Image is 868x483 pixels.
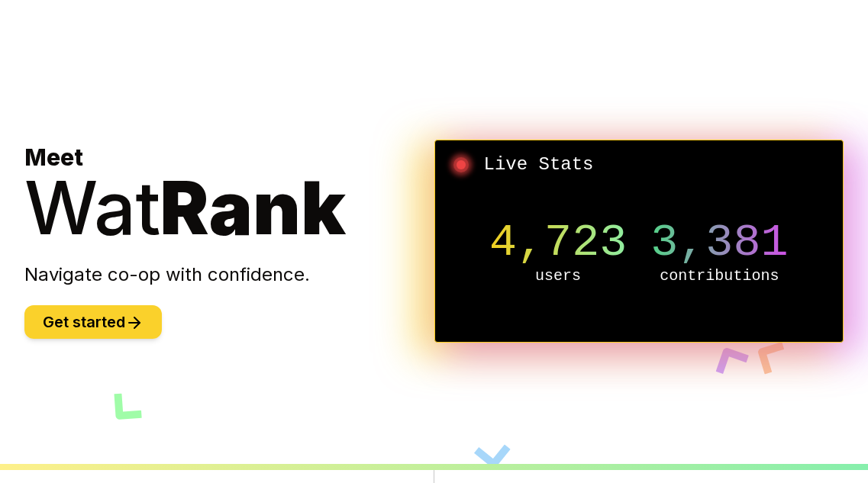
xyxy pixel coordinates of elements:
[24,163,160,252] span: Wat
[639,220,800,266] p: 3,381
[24,262,434,287] p: Navigate co-op with confidence.
[478,266,639,287] p: users
[24,143,434,244] h1: Meet
[639,266,800,287] p: contributions
[447,153,831,177] h2: Live Stats
[24,315,162,330] a: Get started
[160,163,346,252] span: Rank
[24,305,162,339] button: Get started
[478,220,639,266] p: 4,723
